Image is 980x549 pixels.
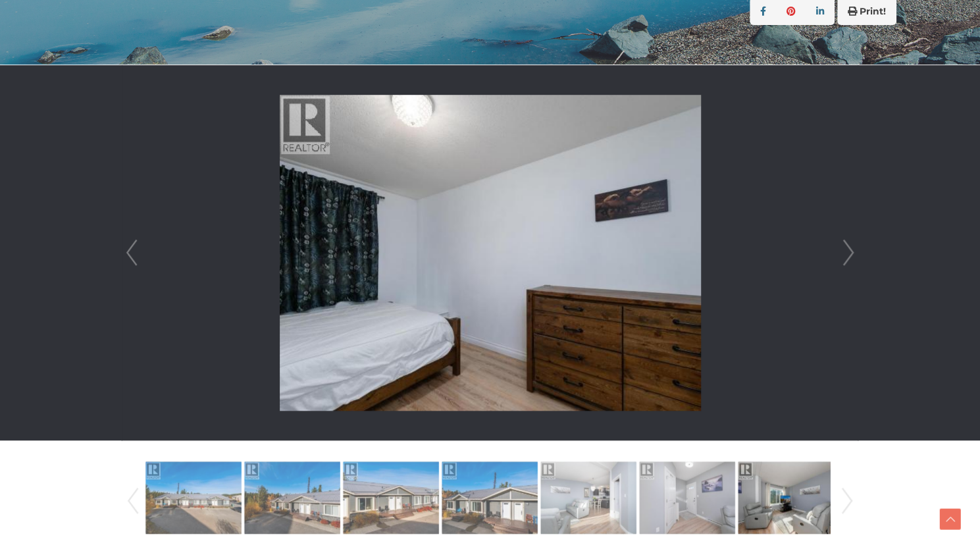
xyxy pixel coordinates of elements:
strong: Print! [860,5,886,17]
img: Property-28931125-Photo-5.jpg [540,460,636,535]
a: Prev [123,456,143,545]
a: Prev [122,65,142,440]
a: Next [837,456,857,545]
img: Property-28931125-Photo-6.jpg [639,460,735,535]
a: Next [838,65,858,440]
img: Property-28931125-Photo-7.jpg [738,460,834,535]
img: Property-28931125-Photo-3.jpg [343,460,439,535]
img: Property-28931125-Photo-2.jpg [244,460,340,535]
img: 104-12 Pintail Place, Whitehorse, Yukon Y1A 0J7 - Photo 15 - 16852 [280,95,701,411]
img: Property-28931125-Photo-4.jpg [442,460,538,535]
img: Property-28931125-Photo-1.jpg [145,460,242,535]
